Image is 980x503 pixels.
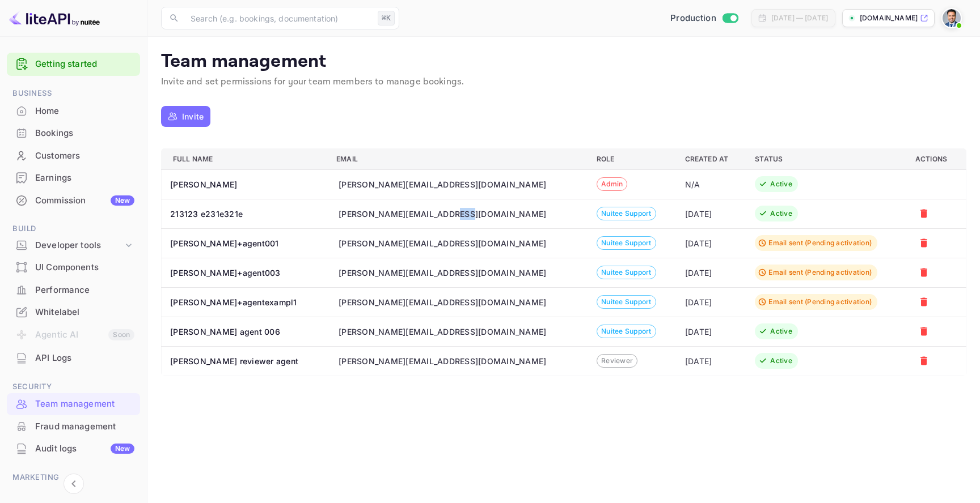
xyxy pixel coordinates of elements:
div: Email sent (Pending activation) [768,267,872,278]
button: Collapse navigation [64,474,84,494]
div: [DATE] [685,296,737,308]
th: Role [588,148,676,169]
div: Audit logsNew [7,438,140,460]
img: LiteAPI logo [9,9,100,27]
a: Whitelabel [7,301,140,322]
img: Santiago Moran Labat [943,9,961,27]
span: Security [7,381,140,393]
p: [DOMAIN_NAME] [860,13,918,23]
div: Active [770,326,792,336]
div: UI Components [7,257,140,279]
div: Promo codes [35,488,134,501]
span: Build [7,223,140,235]
table: a dense table [161,148,966,376]
th: Actions [906,148,966,169]
a: API Logs [7,347,140,368]
div: UI Components [35,261,134,274]
a: Customers [7,145,140,166]
div: N/A [685,178,737,190]
th: 213123 e231e321e [162,199,328,228]
th: Status [746,148,906,169]
span: Reviewer [597,356,637,366]
span: Nuitee support [597,208,656,219]
a: Fraud management [7,416,140,437]
th: Full name [162,148,328,169]
span: Admin [597,179,627,189]
div: Fraud management [7,416,140,438]
div: Commission [35,194,134,207]
div: [PERSON_NAME][EMAIL_ADDRESS][DOMAIN_NAME] [339,208,546,220]
div: ⌘K [378,11,395,25]
div: [PERSON_NAME][EMAIL_ADDRESS][DOMAIN_NAME] [339,178,546,190]
div: [DATE] [685,237,737,249]
div: [DATE] — [DATE] [771,13,828,23]
div: Customers [7,145,140,167]
div: [PERSON_NAME][EMAIL_ADDRESS][DOMAIN_NAME] [339,237,546,249]
span: Nuitee support [597,267,656,278]
th: [PERSON_NAME] reviewer agent [162,346,328,376]
a: Team management [7,393,140,414]
div: Active [770,356,792,366]
span: Nuitee support [597,238,656,248]
div: Team management [7,393,140,415]
div: New [111,444,134,454]
div: [DATE] [685,208,737,220]
div: Whitelabel [35,306,134,319]
th: Created At [676,148,746,169]
div: CommissionNew [7,190,140,212]
div: [PERSON_NAME][EMAIL_ADDRESS][DOMAIN_NAME] [339,355,546,367]
div: Performance [7,279,140,301]
a: Bookings [7,122,140,143]
div: Developer tools [7,236,140,255]
div: Email sent (Pending activation) [768,238,872,248]
div: Audit logs [35,442,134,455]
div: API Logs [35,352,134,365]
a: Getting started [35,58,134,71]
div: Home [7,100,140,122]
span: Nuitee support [597,326,656,336]
span: Business [7,87,140,100]
a: Home [7,100,140,121]
span: Marketing [7,471,140,484]
span: Production [670,12,716,25]
div: Team management [35,398,134,411]
button: Invite [161,106,210,127]
div: New [111,195,134,206]
div: Customers [35,150,134,163]
div: Bookings [7,122,140,144]
th: Email [327,148,588,169]
div: API Logs [7,347,140,369]
div: Active [770,208,792,219]
th: [PERSON_NAME]+agent001 [162,228,328,258]
div: Earnings [7,167,140,189]
span: Nuitee support [597,297,656,307]
div: Switch to Sandbox mode [666,12,742,25]
div: [PERSON_NAME][EMAIL_ADDRESS][DOMAIN_NAME] [339,326,546,338]
div: Bookings [35,127,134,140]
div: Whitelabel [7,301,140,323]
p: Invite and set permissions for your team members to manage bookings. [161,75,966,89]
div: [PERSON_NAME][EMAIL_ADDRESS][DOMAIN_NAME] [339,296,546,308]
a: Performance [7,279,140,300]
div: Home [35,105,134,118]
a: UI Components [7,257,140,278]
div: Performance [35,284,134,297]
a: Audit logsNew [7,438,140,459]
div: [PERSON_NAME][EMAIL_ADDRESS][DOMAIN_NAME] [339,267,546,279]
th: [PERSON_NAME] [162,169,328,199]
a: Earnings [7,167,140,188]
div: Fraud management [35,420,134,433]
div: Getting started [7,53,140,76]
div: Earnings [35,172,134,185]
th: [PERSON_NAME]+agentexampl1 [162,287,328,317]
a: CommissionNew [7,190,140,211]
div: Active [770,179,792,189]
div: Email sent (Pending activation) [768,297,872,307]
p: Team management [161,50,966,73]
div: [DATE] [685,326,737,338]
div: [DATE] [685,267,737,279]
input: Search (e.g. bookings, documentation) [184,7,373,29]
p: Invite [182,110,204,122]
div: Developer tools [35,239,123,252]
th: [PERSON_NAME] agent 006 [162,317,328,346]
